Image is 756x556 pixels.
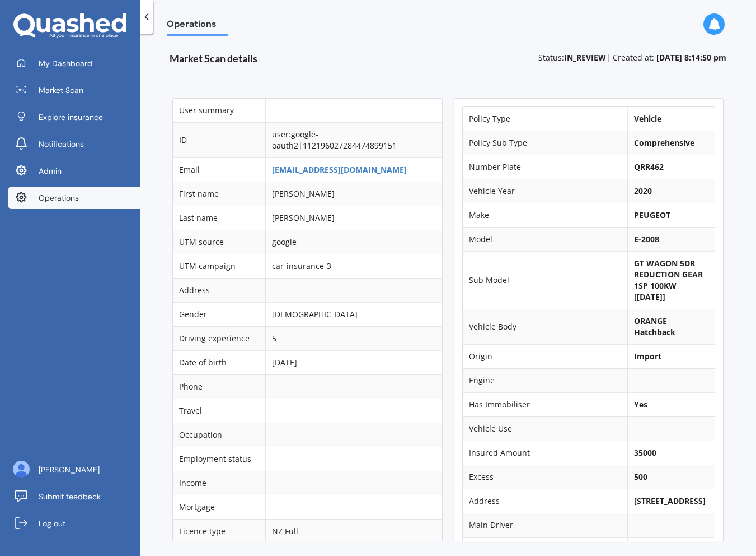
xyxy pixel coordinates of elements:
[265,122,442,157] td: user:google-oauth2|112196027284474899151
[634,447,656,458] b: 35000
[463,392,627,416] td: Has Immobiliser
[265,206,442,230] td: [PERSON_NAME]
[265,326,442,350] td: 5
[463,489,627,513] td: Address
[463,441,627,465] td: Insured Amount
[538,52,726,63] p: Status: | Created at:
[39,192,79,203] span: Operations
[173,99,265,122] td: User summary
[634,210,670,220] b: PEUGEOT
[634,137,694,148] b: Comprehensive
[8,512,140,535] a: Log out
[463,465,627,489] td: Excess
[173,206,265,230] td: Last name
[39,112,103,123] span: Explore insurance
[173,326,265,350] td: Driving experience
[265,302,442,326] td: [DEMOGRAPHIC_DATA]
[463,107,627,131] td: Policy Type
[173,254,265,278] td: UTM campaign
[8,106,140,128] a: Explore insurance
[39,138,84,150] span: Notifications
[173,495,265,519] td: Mortgage
[463,416,627,441] td: Vehicle Use
[8,79,140,101] a: Market Scan
[265,350,442,374] td: [DATE]
[8,485,140,508] a: Submit feedback
[265,182,442,206] td: [PERSON_NAME]
[463,309,627,344] td: Vehicle Body
[634,234,659,244] b: E-2008
[173,278,265,302] td: Address
[173,374,265,399] td: Phone
[173,519,265,543] td: Licence type
[463,227,627,251] td: Model
[8,52,140,75] a: My Dashboard
[173,122,265,157] td: ID
[173,302,265,326] td: Gender
[463,179,627,203] td: Vehicle Year
[173,447,265,471] td: Employment status
[272,164,407,175] a: [EMAIL_ADDRESS][DOMAIN_NAME]
[634,186,652,196] b: 2020
[265,254,442,278] td: car-insurance-3
[634,161,664,172] b: QRR462
[463,131,627,155] td: Policy Sub Type
[656,52,726,63] b: [DATE] 8:14:50 pm
[13,461,30,478] img: ALV-UjU6YHOUIM1AGx_4vxbOkaOq-1eqc8a3URkVIJkc_iWYmQ98kTe7fc9QMVOBV43MoXmOPfWPN7JjnmUwLuIGKVePaQgPQ...
[634,351,661,362] b: Import
[463,251,627,309] td: Sub Model
[463,203,627,227] td: Make
[8,160,140,182] a: Admin
[39,85,83,96] span: Market Scan
[173,423,265,447] td: Occupation
[463,513,627,537] td: Main Driver
[564,52,606,63] b: IN_REVIEW
[173,182,265,206] td: First name
[265,519,442,543] td: NZ Full
[265,230,442,254] td: google
[8,458,140,481] a: [PERSON_NAME]
[39,518,65,529] span: Log out
[634,258,703,302] b: GT WAGON 5DR REDUCTION GEAR 1SP 100KW [[DATE]]
[173,350,265,374] td: Date of birth
[463,344,627,368] td: Origin
[634,113,661,124] b: Vehicle
[265,471,442,495] td: -
[173,230,265,254] td: UTM source
[265,495,442,519] td: -
[634,495,706,506] b: [STREET_ADDRESS]
[173,157,265,182] td: Email
[39,165,62,177] span: Admin
[8,187,140,209] a: Operations
[463,368,627,392] td: Engine
[463,155,627,179] td: Number Plate
[634,399,647,410] b: Yes
[173,471,265,495] td: Income
[173,399,265,423] td: Travel
[39,58,92,69] span: My Dashboard
[634,316,675,337] b: ORANGE Hatchback
[39,464,100,475] span: [PERSON_NAME]
[8,133,140,155] a: Notifications
[170,52,395,65] h3: Market Scan details
[39,491,101,502] span: Submit feedback
[167,18,228,34] span: Operations
[634,471,647,482] b: 500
